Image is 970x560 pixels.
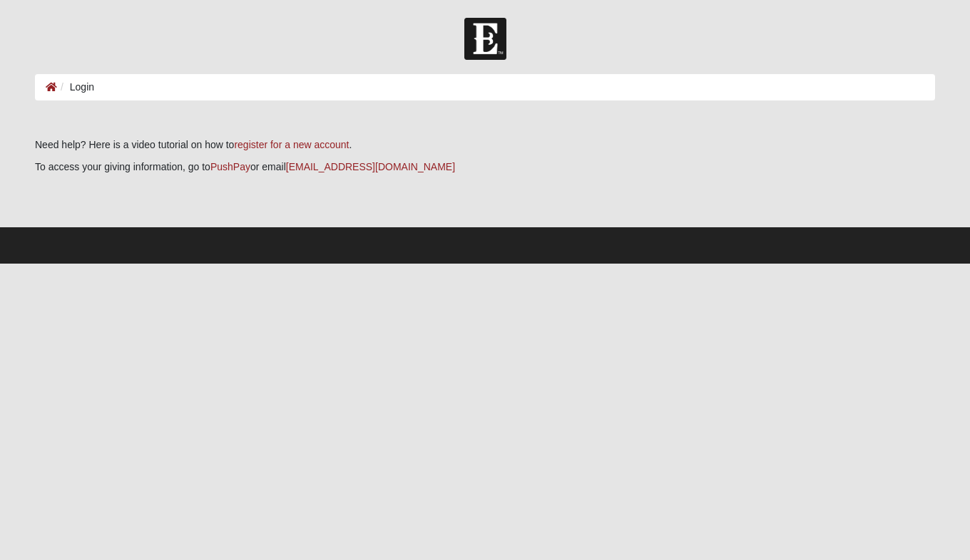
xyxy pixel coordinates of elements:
a: [EMAIL_ADDRESS][DOMAIN_NAME] [286,161,455,172]
p: To access your giving information, go to or email [35,160,935,175]
a: PushPay [210,161,250,172]
img: Church of Eleven22 Logo [464,18,506,60]
a: register for a new account [234,139,349,150]
p: Need help? Here is a video tutorial on how to . [35,138,935,152]
li: Login [57,80,94,95]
